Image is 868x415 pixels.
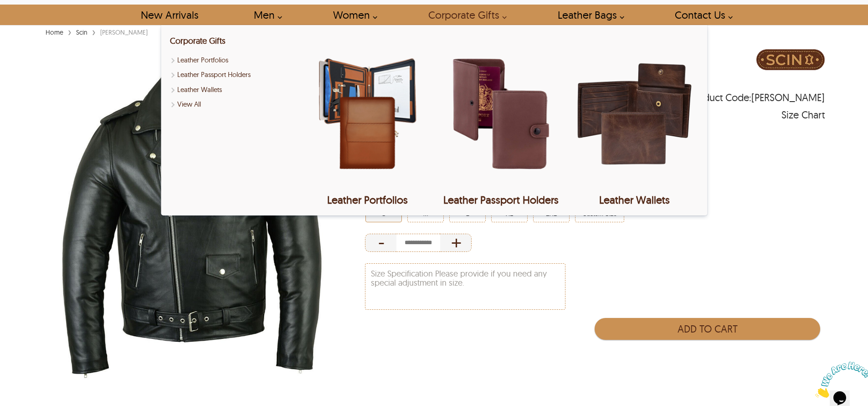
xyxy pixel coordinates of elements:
div: Leather Passport Holders [437,194,565,206]
a: shop men's leather jackets [243,5,287,25]
img: Leather Portfolios [303,34,431,194]
a: Shop Leather Passport Holders [170,70,298,80]
textarea: Size Specification Please provide if you need any special adjustment in size. [365,264,565,309]
div: Leather Wallets [570,194,698,206]
span: Product Code: BRANDO [689,93,825,102]
span: › [92,24,96,40]
a: Leather Passport Holders [437,34,565,206]
a: Shop Women Leather Jackets [323,5,382,25]
a: Shop Leather Bags [547,5,629,25]
a: contact-us [664,5,738,25]
a: Shop Leather Corporate Gifts [418,5,512,25]
a: Shop New Arrivals [130,5,208,25]
div: Leather Portfolios [303,194,431,206]
div: [PERSON_NAME] [98,28,150,37]
a: Home [43,28,66,36]
a: Shop Leather Portfolios [170,55,298,66]
div: Size Chart [781,110,825,119]
a: Brand Logo PDP Image [756,39,825,82]
img: Leather Wallets [570,34,698,194]
button: Add to Cart [595,318,820,340]
a: Scin [74,28,90,36]
a: Leather Portfolios [303,34,431,206]
a: Shop Leather Corporate Gifts [170,99,298,110]
img: Chat attention grabber [4,4,60,40]
img: Leather Passport Holders [437,34,565,194]
a: Shop Leather Corporate Gifts [170,36,226,46]
a: Shop Leather Wallets [170,85,298,95]
img: Mens Black Brando Biker Jacket by SCIN [43,39,339,408]
iframe: chat widget [812,358,868,401]
div: Decrease Quantity of Item [365,234,396,252]
a: Leather Wallets [570,34,698,206]
iframe: PayPal [595,344,820,365]
span: › [68,24,72,40]
div: Increase Quantity of Item [440,234,472,252]
img: Brand Logo PDP Image [756,39,825,80]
